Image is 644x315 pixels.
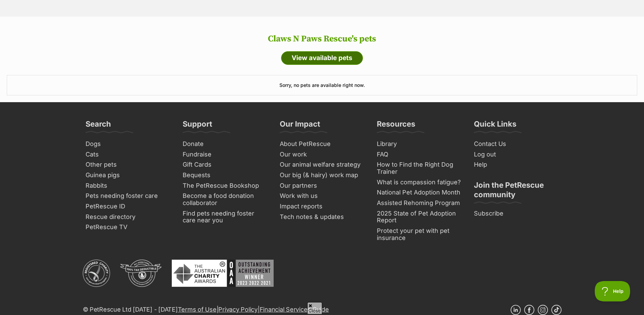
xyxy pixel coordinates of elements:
a: Contact Us [471,139,562,149]
h3: Our Impact [280,119,320,133]
a: 2025 State of Pet Adoption Report [374,208,464,226]
a: Rescue directory [83,212,173,222]
h3: Resources [377,119,415,133]
a: About PetRescue [277,139,367,149]
h3: Join the PetRescue community [474,180,559,203]
a: Become a food donation collaborator [180,191,270,208]
a: Find pets needing foster care near you [180,208,270,226]
img: DGR [120,260,162,287]
h2: Claws N Paws Rescue's pets [7,34,637,44]
a: Subscribe [471,208,562,219]
a: PetRescue ID [83,201,173,212]
a: Log out [471,149,562,160]
h3: Sorry, no pets are available right now. [7,75,637,95]
img: ACNC [83,260,110,287]
a: Pets needing foster care [83,191,173,201]
a: Impact reports [277,201,367,212]
a: Help [471,160,562,170]
a: Donate [180,139,270,149]
h3: Quick Links [474,119,516,133]
span: Close [307,302,322,314]
img: Australian Charity Awards - Outstanding Achievement Winner 2023 - 2022 - 2021 [172,260,274,287]
a: Rabbits [83,181,173,191]
h3: Search [86,119,111,133]
a: What is compassion fatigue? [374,177,464,188]
a: Facebook [524,305,534,315]
a: Dogs [83,139,173,149]
a: Bequests [180,170,270,181]
a: FAQ [374,149,464,160]
a: Guinea pigs [83,170,173,181]
a: Our work [277,149,367,160]
a: Privacy Policy [218,306,257,313]
a: Assisted Rehoming Program [374,198,464,208]
a: Our animal welfare strategy [277,160,367,170]
h3: Support [183,119,212,133]
a: Our partners [277,181,367,191]
a: Library [374,139,464,149]
a: TikTok [551,305,562,315]
a: Work with us [277,191,367,201]
a: The PetRescue Bookshop [180,181,270,191]
iframe: Help Scout Beacon - Open [595,281,630,301]
a: Gift Cards [180,160,270,170]
a: Terms of Use [178,306,217,313]
a: Other pets [83,160,173,170]
a: Our big (& hairy) work map [277,170,367,181]
a: How to Find the Right Dog Trainer [374,160,464,177]
a: Tech notes & updates [277,212,367,222]
a: View available pets [281,51,363,65]
a: Financial Services Guide [260,306,329,313]
a: Cats [83,149,173,160]
a: Instagram [538,305,548,315]
p: © PetRescue Ltd [DATE] - [DATE] | | [83,305,329,314]
a: PetRescue TV [83,222,173,233]
a: Protect your pet with pet insurance [374,226,464,243]
a: National Pet Adoption Month [374,187,464,198]
a: Linkedin [511,305,521,315]
a: Fundraise [180,149,270,160]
